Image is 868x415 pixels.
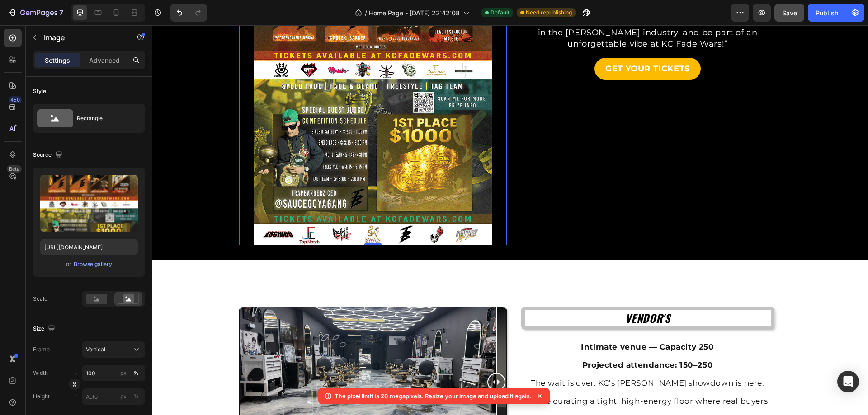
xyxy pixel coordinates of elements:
[33,369,48,377] label: Width
[369,281,622,304] h2: VENDOR'S
[33,295,47,303] div: Scale
[365,8,367,18] span: /
[73,260,113,269] button: Browse gallery
[453,38,538,49] p: GET YOUR TICKETS
[120,369,127,377] div: px
[86,345,105,354] span: Vertical
[369,8,460,18] span: Home Page - [DATE] 22:42:08
[9,96,22,103] div: 450
[491,9,509,17] span: Default
[82,341,145,358] button: Vertical
[808,4,846,22] button: Publish
[66,259,71,270] span: or
[526,9,572,17] span: Need republishing
[120,392,127,401] div: px
[782,9,797,17] span: Save
[89,56,120,65] p: Advanced
[77,108,132,129] div: Rectangle
[430,335,561,344] strong: Projected attendance: 150–250
[774,4,804,22] button: Save
[82,388,145,405] input: px%
[40,239,138,255] input: https://example.com/image.jpg
[33,392,50,401] label: Height
[131,368,142,378] button: px
[33,345,50,354] label: Frame
[33,87,46,95] div: Style
[33,149,64,161] div: Source
[118,368,129,378] button: %
[442,33,548,55] a: GET YOUR TICKETS
[40,175,138,232] img: preview-image
[45,56,70,65] p: Settings
[44,32,121,43] p: Image
[335,392,532,401] p: The pixel limit is 20 megapixels. Resize your image and upload it again.
[33,323,57,335] div: Size
[82,365,145,381] input: px%
[152,25,868,415] iframe: Design area
[7,165,22,173] div: Beta
[74,260,112,268] div: Browse gallery
[816,8,838,18] div: Publish
[837,371,859,392] div: Open Intercom Messenger
[118,391,129,402] button: %
[59,7,63,18] p: 7
[131,391,142,402] button: px
[4,4,67,22] button: 7
[429,317,561,326] strong: Intimate venue — Capacity 250
[133,369,139,377] div: %
[133,392,139,401] div: %
[170,4,207,22] div: Undo/Redo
